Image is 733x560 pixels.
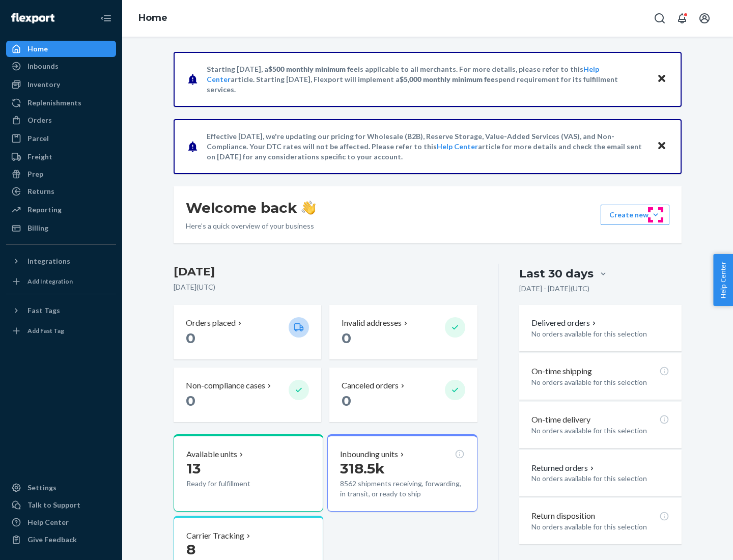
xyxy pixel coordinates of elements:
[650,8,670,29] button: Open Search Box
[342,392,351,409] span: 0
[6,41,116,57] a: Home
[186,199,316,217] h1: Welcome back
[531,473,669,484] p: No orders available for this selection
[27,152,52,162] div: Freight
[27,79,60,90] div: Inventory
[531,366,592,377] p: On-time shipping
[207,64,647,95] p: Starting [DATE], a is applicable to all merchants. For more details, please refer to this article...
[531,414,590,426] p: On-time delivery
[130,4,176,33] ol: breadcrumbs
[27,98,81,108] div: Replenishments
[6,130,116,147] a: Parcel
[6,76,116,93] a: Inventory
[207,131,647,162] p: Effective [DATE], we're updating our pricing for Wholesale (B2B), Reserve Storage, Value-Added Se...
[6,273,116,290] a: Add Integration
[327,434,477,512] button: Inbounding units318.5k8562 shipments receiving, forwarding, in transit, or ready to ship
[27,256,70,266] div: Integrations
[655,72,668,87] button: Close
[27,205,62,215] div: Reporting
[437,142,478,151] a: Help Center
[27,133,49,144] div: Parcel
[174,264,477,280] h3: [DATE]
[672,8,692,29] button: Open notifications
[531,377,669,387] p: No orders available for this selection
[174,434,323,512] button: Available units13Ready for fulfillment
[6,95,116,111] a: Replenishments
[6,253,116,269] button: Integrations
[11,13,54,23] img: Flexport logo
[301,201,316,215] img: hand-wave emoji
[329,305,477,359] button: Invalid addresses 0
[531,317,598,329] button: Delivered orders
[531,329,669,339] p: No orders available for this selection
[186,317,236,329] p: Orders placed
[174,305,321,359] button: Orders placed 0
[27,44,48,54] div: Home
[186,479,280,489] p: Ready for fulfillment
[531,462,596,474] button: Returned orders
[186,530,244,542] p: Carrier Tracking
[27,61,59,71] div: Inbounds
[6,166,116,182] a: Prep
[531,522,669,532] p: No orders available for this selection
[519,284,589,294] p: [DATE] - [DATE] ( UTC )
[519,266,594,282] div: Last 30 days
[174,282,477,292] p: [DATE] ( UTC )
[6,514,116,530] a: Help Center
[6,58,116,74] a: Inbounds
[6,323,116,339] a: Add Fast Tag
[6,480,116,496] a: Settings
[713,254,733,306] button: Help Center
[186,221,316,231] p: Here’s a quick overview of your business
[186,460,201,477] span: 13
[27,326,64,335] div: Add Fast Tag
[6,149,116,165] a: Freight
[6,497,116,513] a: Talk to Support
[186,449,237,460] p: Available units
[186,329,195,347] span: 0
[340,479,464,499] p: 8562 shipments receiving, forwarding, in transit, or ready to ship
[329,368,477,422] button: Canceled orders 0
[342,380,399,391] p: Canceled orders
[186,392,195,409] span: 0
[6,183,116,200] a: Returns
[6,531,116,548] button: Give Feedback
[186,380,265,391] p: Non-compliance cases
[27,535,77,545] div: Give Feedback
[96,8,116,29] button: Close Navigation
[531,426,669,436] p: No orders available for this selection
[27,223,48,233] div: Billing
[27,169,43,179] div: Prep
[340,449,398,460] p: Inbounding units
[174,368,321,422] button: Non-compliance cases 0
[27,186,54,197] div: Returns
[6,220,116,236] a: Billing
[6,202,116,218] a: Reporting
[342,329,351,347] span: 0
[27,500,80,510] div: Talk to Support
[694,8,715,29] button: Open account menu
[340,460,385,477] span: 318.5k
[27,517,69,527] div: Help Center
[27,277,73,286] div: Add Integration
[27,483,57,493] div: Settings
[268,65,358,73] span: $500 monthly minimum fee
[531,510,595,522] p: Return disposition
[342,317,402,329] p: Invalid addresses
[400,75,495,83] span: $5,000 monthly minimum fee
[186,541,195,558] span: 8
[27,305,60,316] div: Fast Tags
[6,302,116,319] button: Fast Tags
[138,12,167,23] a: Home
[655,139,668,154] button: Close
[6,112,116,128] a: Orders
[601,205,669,225] button: Create new
[27,115,52,125] div: Orders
